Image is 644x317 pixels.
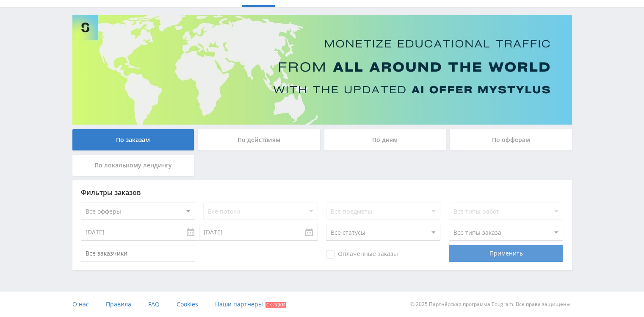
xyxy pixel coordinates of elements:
[72,129,194,150] div: По заказам
[72,15,572,125] img: Banner
[148,300,160,308] span: FAQ
[177,300,198,308] span: Cookies
[326,292,572,317] div: © 2025 Партнёрская программа Edugram. Все права защищены.
[72,300,89,308] span: О нас
[177,292,198,317] a: Cookies
[81,224,199,241] input: Use the arrow keys to pick a date
[326,250,398,259] span: Оплаченные заказы
[450,129,572,150] div: По офферам
[148,292,160,317] a: FAQ
[215,300,263,308] span: Наши партнеры
[265,302,286,308] span: Скидки
[106,300,131,308] span: Правила
[72,292,89,317] a: О нас
[449,245,563,262] div: Применить
[198,129,320,150] div: По действиям
[215,292,286,317] a: Наши партнеры Скидки
[81,189,564,196] div: Фильтры заказов
[72,155,194,176] div: По локальному лендингу
[324,129,446,150] div: По дням
[106,292,131,317] a: Правила
[81,245,195,262] input: Все заказчики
